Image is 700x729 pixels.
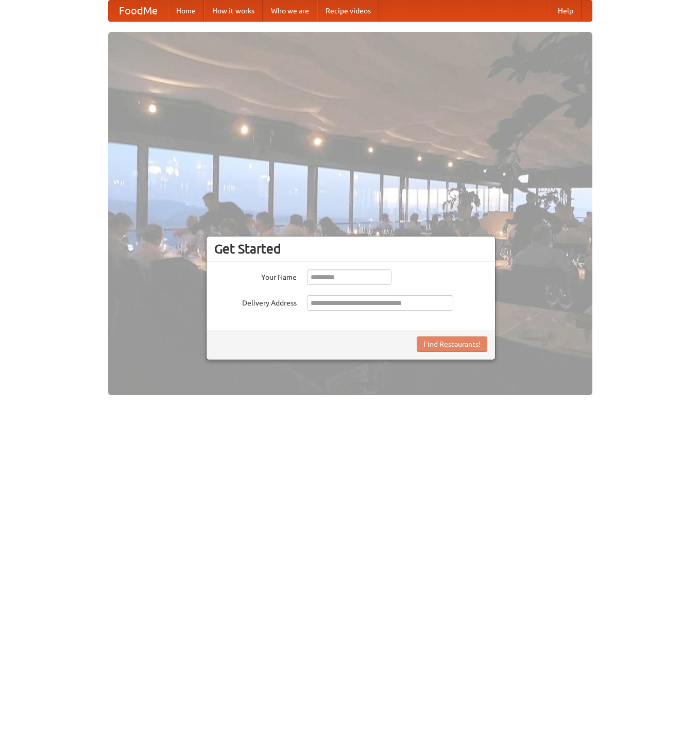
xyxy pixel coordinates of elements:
[550,1,582,21] a: Help
[417,336,487,352] button: Find Restaurants!
[214,295,297,308] label: Delivery Address
[204,1,263,21] a: How it works
[214,241,487,257] h3: Get Started
[109,1,168,21] a: FoodMe
[263,1,317,21] a: Who we are
[317,1,379,21] a: Recipe videos
[168,1,204,21] a: Home
[214,269,297,282] label: Your Name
